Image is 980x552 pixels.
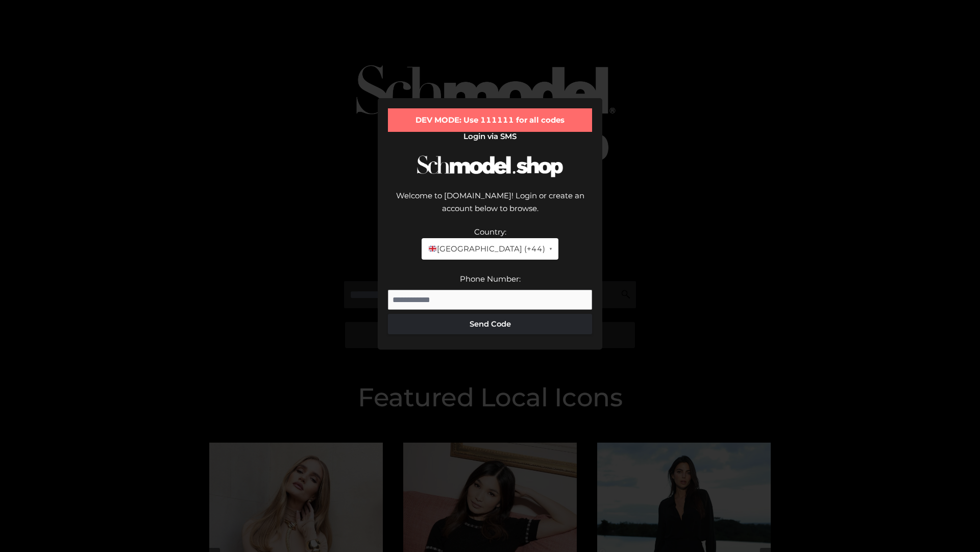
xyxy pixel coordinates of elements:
label: Phone Number: [460,274,521,284]
button: Send Code [388,314,592,334]
span: [GEOGRAPHIC_DATA] (+44) [428,242,545,256]
label: Country: [474,227,506,237]
img: Schmodel Logo [413,146,567,187]
div: DEV MODE: Use 111111 for all codes [388,108,592,132]
h2: Login via SMS [388,132,592,141]
img: 🇬🇧 [429,245,436,252]
div: Welcome to [DOMAIN_NAME]! Login or create an account below to browse. [388,189,592,225]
